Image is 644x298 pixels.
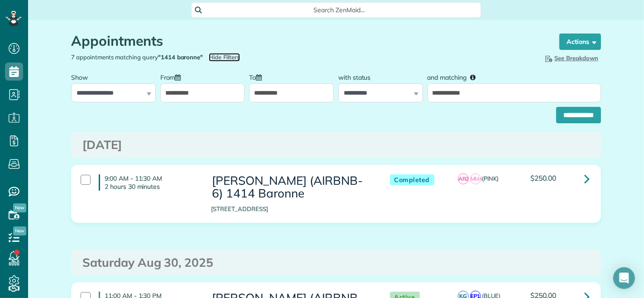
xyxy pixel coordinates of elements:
button: Actions [559,34,601,50]
div: 7 appointments matching query [64,53,336,62]
span: New [13,203,26,212]
label: and matching [428,68,482,85]
div: Open Intercom Messenger [613,267,635,289]
a: Hide Filters [209,53,240,61]
span: Completed [390,174,435,186]
h3: [PERSON_NAME] (AIRBNB-6) 1414 Baronne [211,174,371,200]
span: AR2 [458,173,469,184]
span: New [13,226,26,236]
p: 2 hours 30 minutes [105,183,197,191]
h4: 9:00 AM - 11:30 AM [99,174,197,191]
span: $250.00 [530,173,557,183]
h3: Saturday Aug 30, 2025 [82,256,590,269]
p: [STREET_ADDRESS] [211,205,371,213]
label: To [249,68,266,85]
span: Hide Filters [209,53,240,62]
strong: "1414 baronne" [158,53,203,61]
span: See Breakdown [543,54,598,62]
button: See Breakdown [541,53,601,63]
h3: [DATE] [82,139,590,152]
span: (PINK) [482,175,499,182]
h1: Appointments [71,34,542,48]
label: From [160,68,186,85]
span: MM4 [470,173,481,184]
